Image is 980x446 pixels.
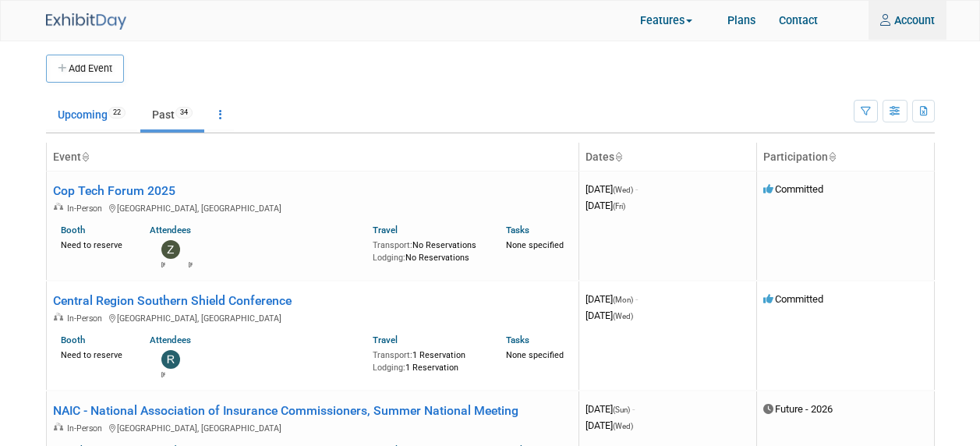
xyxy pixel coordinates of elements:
div: No Reservations No Reservations [373,236,483,264]
a: Booth [61,225,85,235]
span: None specified [506,350,564,360]
span: [DATE] [586,403,635,415]
span: [DATE] [586,419,633,431]
div: Need to reserve [61,236,126,251]
div: [GEOGRAPHIC_DATA], [GEOGRAPHIC_DATA] [53,310,572,324]
div: Robert Dugan [161,369,165,379]
img: In-Person Event [54,203,63,211]
span: [DATE] [586,293,638,305]
span: (Wed) [613,312,633,320]
a: Account [869,1,946,40]
a: Attendees [150,334,191,345]
a: Cop Tech Forum 2025 [53,183,175,198]
img: Robert Dugan [161,350,180,369]
span: (Sun) [613,405,630,414]
span: (Wed) [613,186,633,194]
th: Event [46,143,578,172]
span: In-Person [67,423,107,434]
span: Future - 2026 [763,403,833,415]
a: Upcoming22 [46,100,137,129]
img: Zach Artz [161,240,180,259]
a: Travel [373,225,398,235]
div: Need to reserve [61,346,126,361]
span: [DATE] [586,310,633,321]
a: Past34 [140,100,204,129]
span: 22 [108,107,126,119]
span: (Mon) [613,296,633,304]
img: ExhibitDay [46,13,126,30]
span: 34 [175,107,193,119]
div: [GEOGRAPHIC_DATA], [GEOGRAPHIC_DATA] [53,420,572,434]
a: Booth [61,334,85,345]
span: Lodging: [373,253,405,263]
img: Ronald Lifton [189,240,207,259]
span: Committed [763,293,823,305]
span: [DATE] [586,183,638,195]
a: Sort by Event Name [81,150,89,163]
span: In-Person [67,204,107,214]
span: (Fri) [613,202,625,211]
span: (Wed) [613,422,633,430]
span: None specified [506,240,564,250]
a: Tasks [506,225,529,235]
span: - [635,183,638,195]
span: Transport: [373,350,412,360]
div: Ronald Lifton [189,259,193,269]
a: NAIC - National Association of Insurance Commissioners, Summer National Meeting [53,403,518,418]
img: In-Person Event [54,423,63,430]
a: Contact [767,1,830,40]
span: [DATE] [586,200,625,211]
span: In-Person [67,313,107,324]
a: Plans [716,1,767,40]
th: Participation [756,143,934,172]
span: - [632,403,635,415]
img: In-Person Event [54,313,63,320]
button: Add Event [46,55,124,83]
div: 1 Reservation 1 Reservation [373,346,483,373]
th: Dates [578,143,756,172]
a: Features [628,2,716,41]
span: Lodging: [373,363,405,373]
a: Travel [373,334,398,345]
a: Tasks [506,334,529,345]
span: Committed [763,183,823,195]
span: - [635,293,638,305]
span: Transport: [373,240,412,250]
a: Attendees [150,225,191,235]
div: [GEOGRAPHIC_DATA], [GEOGRAPHIC_DATA] [53,200,572,214]
div: Zach Artz [161,259,165,269]
a: Central Region Southern Shield Conference [53,293,292,308]
a: Sort by Participation Type [828,150,836,163]
a: Sort by Start Date [614,150,622,163]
